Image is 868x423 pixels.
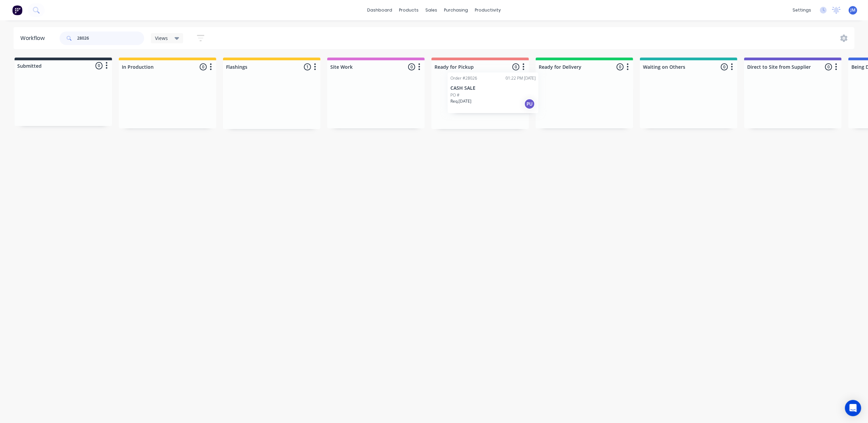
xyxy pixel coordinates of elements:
[643,63,710,70] input: Enter column name…
[789,5,815,15] div: settings
[617,63,624,70] span: 0
[850,7,855,13] span: JM
[747,63,814,70] input: Enter column name…
[845,400,861,416] div: Open Intercom Messenger
[200,63,207,70] span: 0
[721,63,728,70] span: 0
[20,34,48,42] div: Workflow
[422,5,441,15] div: sales
[95,62,103,69] span: 0
[435,63,501,70] input: Enter column name…
[330,63,397,70] input: Enter column name…
[396,5,422,15] div: products
[226,63,293,70] input: Enter column name…
[77,31,144,45] input: Search for orders...
[364,5,396,15] a: dashboard
[825,63,832,70] span: 0
[441,5,471,15] div: purchasing
[304,63,311,70] span: 1
[408,63,415,70] span: 0
[16,62,42,69] div: Submitted
[12,5,22,15] img: Factory
[155,35,168,42] span: Views
[539,63,605,70] input: Enter column name…
[471,5,504,15] div: productivity
[122,63,188,70] input: Enter column name…
[512,63,519,70] span: 0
